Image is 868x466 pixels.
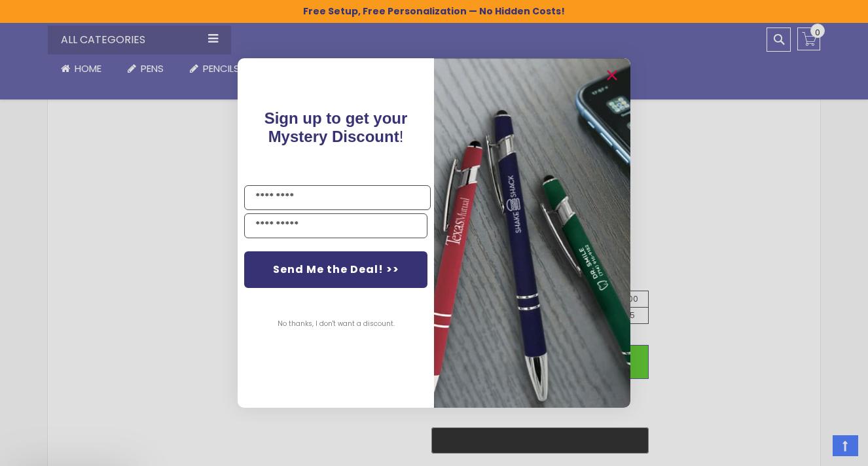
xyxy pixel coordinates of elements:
[271,308,401,340] button: No thanks, I don't want a discount.
[264,109,408,145] span: !
[244,251,427,288] button: Send Me the Deal! >>
[264,109,408,145] span: Sign up to get your Mystery Discount
[434,58,630,407] img: pop-up-image
[602,65,623,86] button: Close dialog
[760,431,868,466] iframe: Google Customer Reviews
